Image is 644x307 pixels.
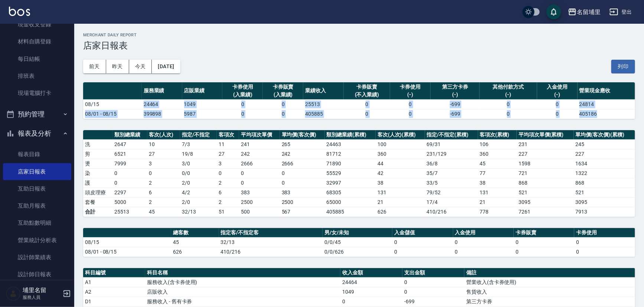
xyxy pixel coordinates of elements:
td: 0 [280,168,325,178]
td: 2 [147,197,180,207]
td: 410/216 [425,207,478,217]
td: 0 [392,247,453,257]
td: 38 [376,178,425,188]
td: 32997 [325,178,376,188]
td: 500 [239,207,279,217]
td: 227 [517,149,574,159]
td: 頭皮理療 [83,188,112,197]
td: 2647 [112,139,147,149]
td: 0 [453,247,514,257]
th: 客項次(累積) [478,130,517,140]
td: 24464 [142,99,182,109]
td: 45 [147,207,180,217]
td: 0 [222,99,263,109]
div: (-) [392,91,429,99]
th: 客次(人次) [147,130,180,140]
td: 0 [390,99,431,109]
td: 868 [574,178,635,188]
th: 卡券使用 [574,228,635,238]
a: 店家日報表 [3,163,71,180]
td: 染 [83,168,112,178]
td: 0/0/45 [323,237,392,247]
td: 25513 [112,207,147,217]
h2: Merchant Daily Report [83,33,635,37]
td: 5000 [112,197,147,207]
td: 護 [83,178,112,188]
td: 0 [222,109,263,119]
td: 32/13 [180,207,217,217]
td: 360 [376,149,425,159]
td: 35 / 7 [425,168,478,178]
td: 5987 [182,109,223,119]
th: 男/女/未知 [323,228,392,238]
a: 互助月報表 [3,197,71,214]
a: 互助點數明細 [3,214,71,231]
th: 指定客/不指定客 [219,228,323,238]
th: 卡券販賣 [514,228,574,238]
td: 4 / 2 [180,188,217,197]
div: (入業績) [265,91,301,99]
td: 0 [574,237,635,247]
td: 11 [217,139,239,149]
td: 2 / 0 [180,178,217,188]
td: 25513 [303,99,344,109]
td: 24814 [578,99,635,109]
td: 1049 [182,99,223,109]
div: 名留埔里 [577,7,601,17]
td: 55529 [325,168,376,178]
td: 24463 [325,139,376,149]
td: 45 [478,159,517,168]
th: 平均項次單價(累積) [517,130,574,140]
td: 0 [402,287,464,297]
div: 卡券使用 [392,83,429,91]
td: 2297 [112,188,147,197]
td: 778 [478,207,517,217]
td: -699 [431,109,480,119]
td: 剪 [83,149,112,159]
td: 131 [376,188,425,197]
td: 0 [239,168,279,178]
td: 0 [392,237,453,247]
a: 營業統計分析表 [3,232,71,249]
td: 19 / 8 [180,149,217,159]
button: 登出 [607,5,635,19]
a: 報表目錄 [3,146,71,163]
table: a dense table [83,82,635,119]
td: 383 [239,188,279,197]
td: 7261 [517,207,574,217]
a: 材料自購登錄 [3,33,71,50]
td: 27 [217,149,239,159]
td: 第三方卡券 [464,297,635,306]
td: D1 [83,297,145,306]
div: 卡券販賣 [265,83,301,91]
th: 入金儲值 [392,228,453,238]
td: 洗 [83,139,112,149]
p: 服務人員 [23,294,61,301]
th: 備註 [464,268,635,278]
td: 265 [280,139,325,149]
th: 收入金額 [340,268,402,278]
td: 0 [402,277,464,287]
td: -699 [431,99,480,109]
td: 0 / 0 [180,168,217,178]
th: 類別總業績(累積) [325,130,376,140]
td: 合計 [83,207,112,217]
td: 245 [574,139,635,149]
div: (-) [432,91,478,99]
td: 08/15 [83,99,142,109]
td: 32/13 [219,237,323,247]
td: 131 [478,188,517,197]
td: -699 [402,297,464,306]
td: 81712 [325,149,376,159]
a: 現場電腦打卡 [3,85,71,102]
td: 服務收入(含卡券使用) [145,277,340,287]
td: 營業收入(含卡券使用) [464,277,635,287]
td: 38 [478,178,517,188]
td: 721 [517,168,574,178]
td: 1634 [574,159,635,168]
img: Logo [9,7,30,16]
th: 營業現金應收 [578,82,635,100]
td: 2500 [280,197,325,207]
img: Person [6,286,21,301]
td: 567 [280,207,325,217]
